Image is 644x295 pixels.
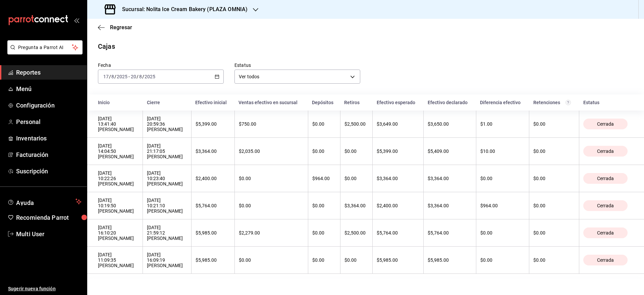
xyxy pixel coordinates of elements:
span: Suscripción [16,167,82,176]
span: Facturación [16,150,82,159]
span: / [142,74,144,79]
div: Ventas efectivo en sucursal [238,100,304,105]
div: $2,500.00 [344,121,368,127]
div: $2,500.00 [344,230,368,236]
div: Retiros [344,100,368,105]
div: Depósitos [312,100,336,105]
div: $2,035.00 [239,149,304,154]
span: / [114,74,116,79]
div: $1.00 [480,121,525,127]
div: $0.00 [239,176,304,181]
div: $0.00 [312,121,336,127]
div: $2,400.00 [196,176,230,181]
div: $0.00 [312,149,336,154]
div: [DATE] 10:23:40 [PERSON_NAME] [147,170,187,186]
div: $0.00 [533,121,575,127]
div: $3,364.00 [428,176,472,181]
div: [DATE] 20:59:36 [PERSON_NAME] [147,116,187,132]
a: Pregunta a Parrot AI [5,49,83,56]
div: $0.00 [533,203,575,208]
input: ---- [116,74,128,79]
input: -- [139,74,142,79]
div: $0.00 [344,176,368,181]
div: $5,985.00 [428,257,472,263]
span: Inventarios [16,134,82,143]
div: $750.00 [239,121,304,127]
span: / [109,74,111,79]
div: $2,400.00 [377,203,419,208]
svg: Total de retenciones de propinas registradas [566,100,571,105]
div: [DATE] 13:41:40 [PERSON_NAME] [98,116,139,132]
div: $3,650.00 [428,121,472,127]
div: $5,409.00 [428,149,472,154]
div: $964.00 [480,203,525,208]
span: Cerrada [594,121,616,127]
div: [DATE] 11:09:35 [PERSON_NAME] [98,252,139,268]
div: $3,649.00 [377,121,419,127]
div: Inicio [98,100,139,105]
div: $3,364.00 [344,203,368,208]
div: $3,364.00 [196,149,230,154]
div: $0.00 [312,257,336,263]
span: Pregunta a Parrot AI [18,44,72,51]
span: Cerrada [594,149,616,154]
div: $0.00 [480,257,525,263]
div: $0.00 [480,176,525,181]
button: Pregunta a Parrot AI [7,40,83,54]
div: $0.00 [533,230,575,236]
div: $5,985.00 [377,257,419,263]
div: $0.00 [344,149,368,154]
div: $5,399.00 [196,121,230,127]
div: [DATE] 16:10:20 [PERSON_NAME] [98,225,139,241]
div: $2,279.00 [239,230,304,236]
div: $10.00 [480,149,525,154]
span: Sugerir nueva función [8,285,82,292]
div: Diferencia efectivo [480,100,525,105]
div: $5,399.00 [377,149,419,154]
span: Cerrada [594,257,616,263]
span: - [128,74,130,79]
div: [DATE] 10:19:50 [PERSON_NAME] [98,198,139,214]
label: Fecha [98,63,224,68]
div: [DATE] 10:21:10 [PERSON_NAME] [147,198,187,214]
span: Cerrada [594,230,616,236]
div: $0.00 [344,257,368,263]
div: Efectivo inicial [195,100,230,105]
div: $5,985.00 [196,230,230,236]
label: Estatus [234,63,360,68]
input: -- [111,74,114,79]
input: ---- [144,74,156,79]
div: [DATE] 14:04:50 [PERSON_NAME] [98,143,139,159]
span: Multi User [16,229,82,239]
div: [DATE] 21:17:05 [PERSON_NAME] [147,143,187,159]
span: Cerrada [594,203,616,208]
h3: Sucursal: Nolita Ice Cream Bakery (PLAZA OMNIA) [117,5,248,13]
div: $3,364.00 [377,176,419,181]
div: Ver todos [234,70,360,84]
div: $0.00 [533,176,575,181]
div: $0.00 [480,230,525,236]
div: Estatus [583,100,633,105]
span: Menú [16,84,82,93]
input: -- [130,74,137,79]
span: Reportes [16,68,82,77]
div: Cajas [98,41,115,51]
span: Ayuda [16,198,73,206]
div: Retenciones [533,100,575,105]
div: Efectivo esperado [377,100,420,105]
span: Recomienda Parrot [16,213,82,222]
div: $5,985.00 [196,257,230,263]
div: $5,764.00 [377,230,419,236]
div: $0.00 [312,203,336,208]
div: $0.00 [239,203,304,208]
div: $0.00 [239,257,304,263]
div: $5,764.00 [196,203,230,208]
div: $3,364.00 [428,203,472,208]
div: $5,764.00 [428,230,472,236]
input: -- [103,74,109,79]
span: Cerrada [594,176,616,181]
div: $0.00 [312,230,336,236]
div: $964.00 [312,176,336,181]
span: Personal [16,117,82,126]
div: Efectivo declarado [428,100,472,105]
